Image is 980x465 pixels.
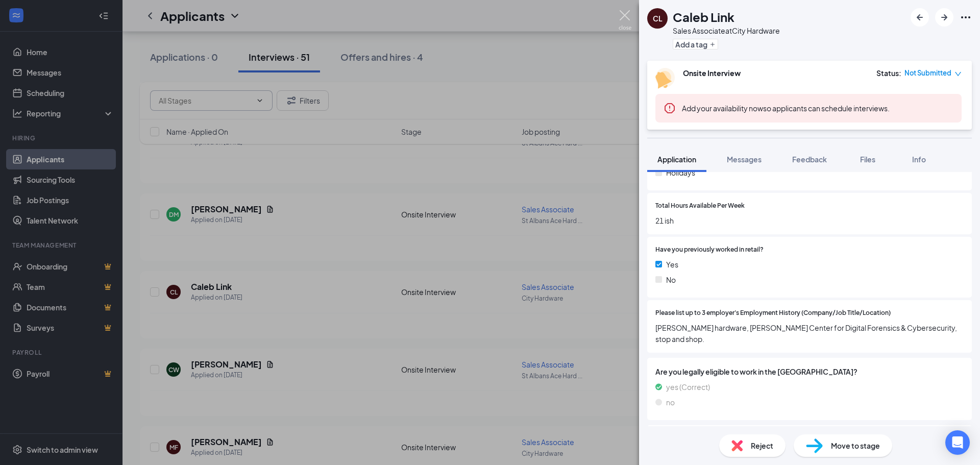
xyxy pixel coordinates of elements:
[666,381,710,393] span: yes (Correct)
[655,215,964,226] span: 21 ish
[904,68,951,78] span: Not Submitted
[860,155,875,164] span: Files
[666,274,676,285] span: No
[945,430,970,455] div: Open Intercom Messenger
[954,70,962,78] span: down
[682,104,890,113] span: so applicants can schedule interviews.
[935,8,953,27] button: ArrowRight
[655,366,964,377] span: Are you legally eligible to work in the [GEOGRAPHIC_DATA]?
[655,245,764,255] span: Have you previously worked in retail?
[876,68,901,78] div: Status :
[682,103,763,113] button: Add your availability now
[664,102,676,114] svg: Error
[914,11,926,23] svg: ArrowLeftNew
[911,8,929,27] button: ArrowLeftNew
[683,68,741,78] b: Onsite Interview
[666,167,695,178] span: Holidays
[655,322,964,345] span: [PERSON_NAME] hardware, [PERSON_NAME] Center for Digital Forensics & Cybersecurity, stop and shop.
[655,201,745,211] span: Total Hours Available Per Week
[912,155,926,164] span: Info
[751,440,773,451] span: Reject
[666,397,675,408] span: no
[673,8,734,26] h1: Caleb Link
[709,41,716,47] svg: Plus
[673,39,718,50] button: PlusAdd a tag
[727,155,762,164] span: Messages
[653,13,663,23] div: CL
[666,259,678,270] span: Yes
[655,308,891,318] span: Please list up to 3 employer's Employment History (Company/Job Title/Location)
[792,155,827,164] span: Feedback
[960,11,972,23] svg: Ellipses
[831,440,880,451] span: Move to stage
[657,155,696,164] span: Application
[938,11,950,23] svg: ArrowRight
[673,26,780,36] div: Sales Associate at City Hardware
